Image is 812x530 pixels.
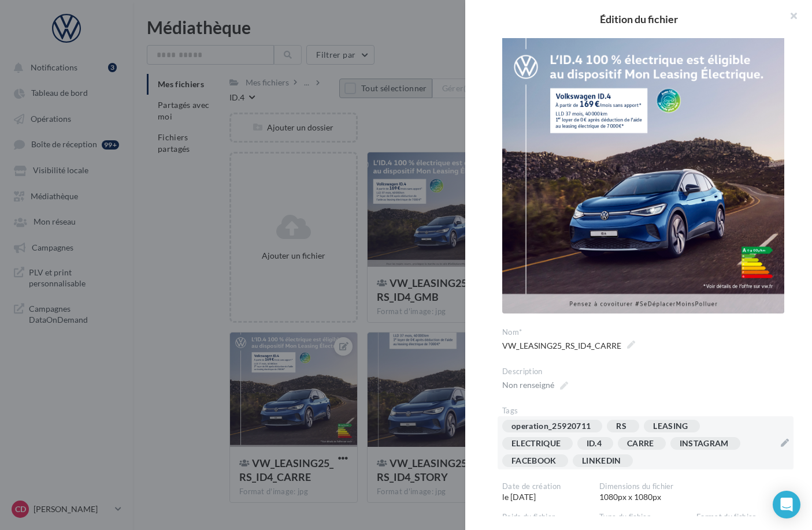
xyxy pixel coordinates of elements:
span: VW_LEASING25_RS_ID4_CARRE [502,338,635,354]
div: FACEBOOK [511,457,557,465]
div: RS [616,422,626,431]
div: Tags [502,406,784,416]
img: VW_LEASING25_RS_ID4_CARRE [502,32,784,313]
h2: Édition du fichier [484,14,794,24]
div: le [DATE] [502,482,599,503]
div: Date de création [502,482,590,492]
div: LEASING [653,422,688,431]
div: ELECTRIQUE [511,439,561,448]
div: INSTAGRAM [680,439,729,448]
div: LINKEDIN [582,457,621,465]
div: ID.4 [587,439,602,448]
span: Non renseigné [502,377,568,393]
div: Description [502,367,784,377]
div: CARRE [627,439,654,448]
div: 1080px x 1080px [599,482,794,503]
div: operation_25920711 [511,422,591,431]
div: Type du fichier [599,512,687,522]
div: Dimensions du fichier [599,482,784,492]
div: Format du fichier [696,512,784,522]
div: Open Intercom Messenger [773,491,800,518]
div: Poids du fichier [502,512,590,522]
